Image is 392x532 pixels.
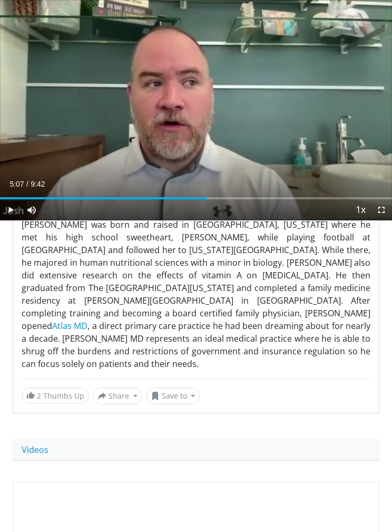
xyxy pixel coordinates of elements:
span: 2 [37,391,41,401]
button: Playback Rate [350,199,371,220]
button: Share [93,388,142,404]
a: Videos [13,439,57,461]
a: 2 Thumbs Up [22,388,89,404]
a: Atlas MD [52,320,87,332]
button: Save to [146,388,200,404]
button: Mute [21,199,42,220]
button: Fullscreen [371,199,392,220]
span: / [26,180,28,188]
span: 5:07 [9,180,24,188]
span: 9:42 [31,180,45,188]
p: [PERSON_NAME] was born and raised in [GEOGRAPHIC_DATA], [US_STATE] where he met his high school s... [22,218,370,370]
